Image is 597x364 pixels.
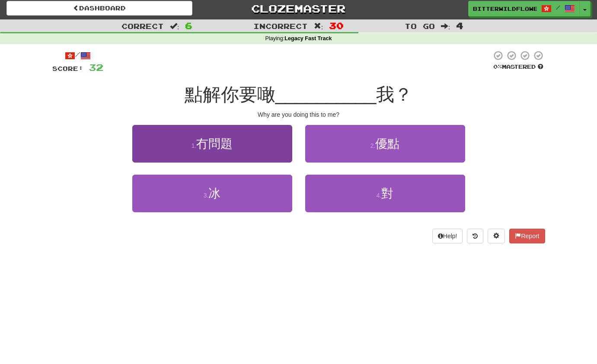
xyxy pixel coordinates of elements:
[185,20,192,31] span: 6
[377,192,382,199] small: 4 .
[170,22,179,30] span: :
[509,229,545,243] button: Report
[6,1,192,16] a: Dashboard
[556,4,560,10] span: /
[192,142,197,149] small: 1 .
[370,142,376,149] small: 2 .
[132,125,292,163] button: 1.冇問題
[456,20,463,31] span: 4
[253,22,308,30] span: Incorrect
[405,22,435,30] span: To go
[305,175,465,212] button: 4.對
[196,137,233,150] span: 冇問題
[467,229,483,243] button: Round history (alt+y)
[208,187,220,200] span: 冰
[375,137,399,150] span: 優點
[89,62,103,73] span: 32
[52,50,103,61] div: /
[473,5,537,13] span: BitterWildflower6566
[52,110,545,119] div: Why are you doing this to me?
[381,187,393,200] span: 對
[492,63,545,71] div: Mastered
[468,1,580,16] a: BitterWildflower6566 /
[441,22,450,30] span: :
[132,175,292,212] button: 3.冰
[314,22,323,30] span: :
[305,125,465,163] button: 2.優點
[275,84,377,105] span: __________
[204,192,209,199] small: 3 .
[329,20,344,31] span: 30
[205,1,391,16] a: Clozemaster
[432,229,463,243] button: Help!
[493,63,502,70] span: 0 %
[185,84,275,105] span: 點解你要噉
[52,65,83,72] span: Score:
[284,35,332,42] strong: Legacy Fast Track
[121,22,164,30] span: Correct
[376,84,412,105] span: 我？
